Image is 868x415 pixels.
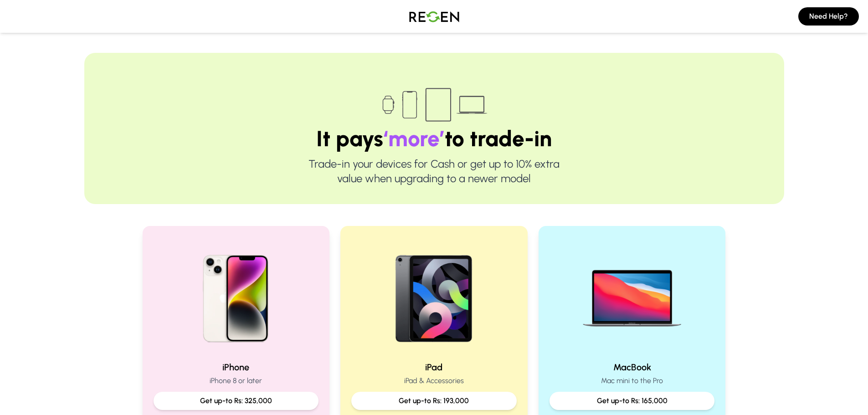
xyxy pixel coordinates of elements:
[154,375,319,386] p: iPhone 8 or later
[550,375,715,386] p: Mac mini to the Pro
[161,395,312,406] p: Get up-to Rs: 325,000
[359,395,509,406] p: Get up-to Rs: 193,000
[375,237,492,354] img: iPad
[113,128,755,149] h1: It pays to trade-in
[557,395,708,406] p: Get up-to Rs: 165,000
[178,237,294,354] img: iPhone
[383,125,445,152] span: ‘more’
[798,7,859,26] button: Need Help?
[550,361,715,374] h2: MacBook
[402,4,466,29] img: Logo
[351,361,517,374] h2: iPad
[377,82,491,128] img: Trade-in devices
[351,375,517,386] p: iPad & Accessories
[574,237,690,354] img: MacBook
[154,361,319,374] h2: iPhone
[113,157,755,186] p: Trade-in your devices for Cash or get up to 10% extra value when upgrading to a newer model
